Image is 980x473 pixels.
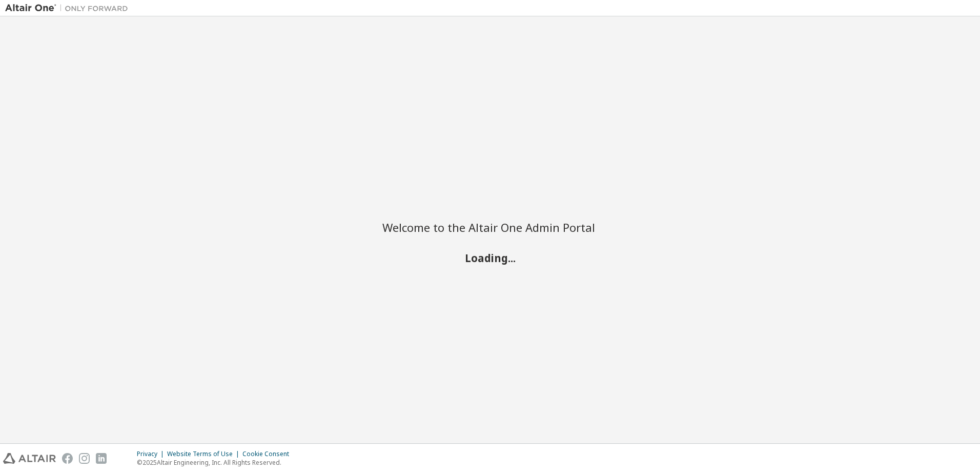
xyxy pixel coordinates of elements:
div: Privacy [137,450,167,458]
img: instagram.svg [79,453,90,464]
img: altair_logo.svg [3,453,56,464]
img: facebook.svg [62,453,73,464]
p: © 2025 Altair Engineering, Inc. All Rights Reserved. [137,458,295,467]
img: linkedin.svg [96,453,107,464]
img: Altair One [5,3,133,13]
h2: Welcome to the Altair One Admin Portal [382,220,598,234]
div: Website Terms of Use [167,450,242,458]
h2: Loading... [382,251,598,265]
div: Cookie Consent [242,450,295,458]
